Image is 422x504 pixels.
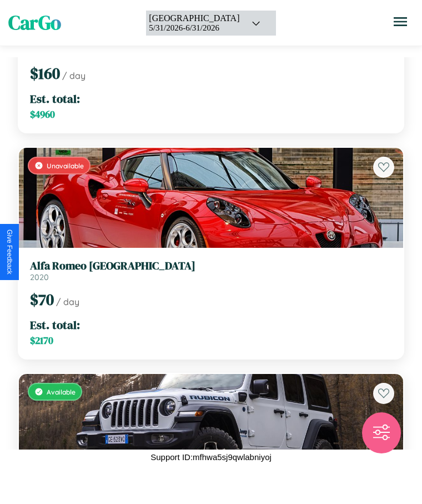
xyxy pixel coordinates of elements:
h3: Alfa Romeo [GEOGRAPHIC_DATA] [30,259,392,272]
span: Unavailable [47,162,84,170]
span: / day [56,296,79,307]
p: Support ID: mfhwa5sj9qwlabniyoj [150,450,272,465]
div: 5 / 31 / 2026 - 6 / 31 / 2026 [149,23,239,33]
span: $ 4960 [30,108,55,121]
div: [GEOGRAPHIC_DATA] [149,13,239,23]
a: Alfa Romeo [GEOGRAPHIC_DATA]2020 [30,259,392,282]
span: $ 160 [30,63,60,84]
div: Give Feedback [6,229,13,275]
span: Available [47,388,76,396]
span: 2020 [30,272,49,282]
span: / day [62,70,86,81]
span: Est. total: [30,317,80,333]
span: CarGo [8,9,61,36]
span: Est. total: [30,91,80,107]
span: $ 2170 [30,334,53,347]
span: $ 70 [30,289,54,310]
